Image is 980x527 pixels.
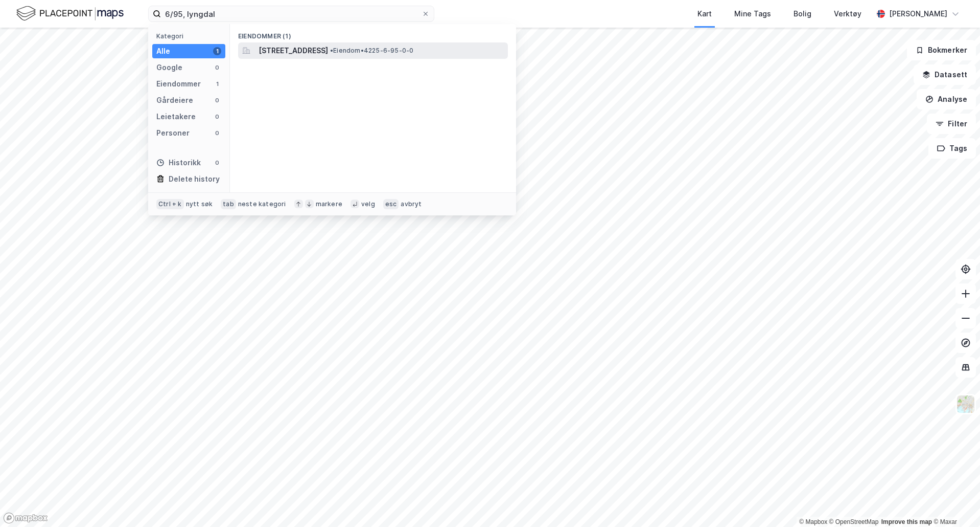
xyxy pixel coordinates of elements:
a: Mapbox [799,518,827,525]
div: Eiendommer (1) [230,24,516,42]
div: Eiendommer [156,78,201,90]
span: Eiendom • 4225-6-95-0-0 [330,47,413,55]
img: logo.f888ab2527a4732fd821a326f86c7f29.svg [16,5,124,23]
div: Kategori [156,32,225,40]
div: 0 [213,96,221,104]
input: Søk på adresse, matrikkel, gårdeiere, leietakere eller personer [161,6,422,21]
div: Historikk [156,157,201,169]
div: Google [156,61,182,74]
div: Kontrollprogram for chat [929,478,980,527]
button: Datasett [914,64,976,85]
span: • [330,47,333,54]
div: Ctrl + k [156,199,184,209]
iframe: Chat Widget [929,478,980,527]
button: Bokmerker [907,40,976,60]
div: esc [383,199,399,209]
img: Z [956,394,975,414]
div: Personer [156,127,190,139]
div: 1 [213,80,221,88]
div: velg [361,200,375,208]
button: Analyse [917,89,976,109]
div: 0 [213,129,221,137]
div: Mine Tags [734,8,771,20]
div: 0 [213,113,221,121]
a: Improve this map [881,518,932,525]
span: [STREET_ADDRESS] [259,45,328,57]
button: Filter [927,114,976,134]
div: tab [221,199,236,209]
div: Alle [156,45,170,57]
div: Gårdeiere [156,94,193,106]
div: Delete history [169,173,220,185]
button: Tags [928,138,976,159]
div: Verktøy [834,8,861,20]
div: Kart [697,8,712,20]
div: 0 [213,63,221,72]
div: avbryt [401,200,422,208]
div: 0 [213,159,221,167]
div: nytt søk [186,200,213,208]
div: [PERSON_NAME] [889,8,947,20]
a: OpenStreetMap [829,518,879,525]
div: 1 [213,47,221,55]
div: markere [316,200,342,208]
a: Mapbox homepage [3,512,48,524]
div: neste kategori [238,200,286,208]
div: Bolig [794,8,811,20]
div: Leietakere [156,111,196,123]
